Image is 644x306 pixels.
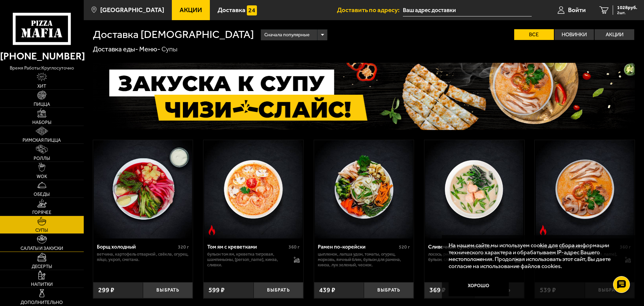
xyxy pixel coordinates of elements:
button: Хорошо [449,276,509,296]
span: Салаты и закуски [21,246,63,251]
img: Том ям с креветками [204,140,302,238]
p: бульон том ям, креветка тигровая, шампиньоны, [PERSON_NAME], кинза, сливки. [207,252,287,268]
span: WOK [37,174,47,179]
label: Акции [595,29,634,40]
span: 2 шт. [617,11,637,15]
button: Выбрать [254,282,303,299]
input: Ваш адрес доставки [403,4,532,16]
span: Десерты [32,264,52,269]
span: 599 ₽ [209,287,225,294]
a: Сливочный суп с лососем [424,140,524,238]
span: 520 г [399,244,410,250]
img: Острое блюдо [538,225,548,235]
span: Доставить по адресу: [337,7,403,13]
span: Обеды [34,192,50,197]
div: Супы [161,45,178,54]
span: Акции [180,7,202,13]
span: Римская пицца [23,138,61,143]
a: Доставка еды- [93,45,138,53]
label: Новинки [555,29,594,40]
img: Острое блюдо [207,225,217,235]
span: Войти [568,7,586,13]
span: Сначала популярные [264,29,309,41]
h1: Доставка [DEMOGRAPHIC_DATA] [93,29,254,40]
span: Роллы [34,156,50,161]
span: Напитки [31,282,53,287]
span: 1028 руб. [617,5,637,10]
span: 299 ₽ [98,287,114,294]
button: Выбрать [143,282,193,299]
a: Меню- [139,45,160,53]
a: Острое блюдоТом ям с креветками [203,140,303,238]
span: Хит [37,84,46,89]
span: Супы [35,228,48,233]
a: Острое блюдоТом ям с цыплёнком [535,140,635,238]
img: 15daf4d41897b9f0e9f617042186c801.svg [247,5,257,15]
span: 360 г [289,244,300,250]
div: Сливочный суп с лососем [428,244,508,250]
span: Доставка [218,7,245,13]
p: На нашем сайте мы используем cookie для сбора информации технического характера и обрабатываем IP... [449,242,624,270]
div: Том ям с креветками [207,244,287,250]
img: Рамен по-корейски [315,140,413,238]
span: 439 ₽ [319,287,335,294]
label: Все [514,29,554,40]
span: [GEOGRAPHIC_DATA] [100,7,164,13]
a: Борщ холодный [93,140,193,238]
img: Борщ холодный [94,140,192,238]
p: цыпленок, лапша удон, томаты, огурец, морковь, яичный блин, бульон для рамена, кинза, лук зеленый... [318,252,410,268]
img: Сливочный суп с лососем [425,140,523,238]
span: 320 г [178,244,189,250]
a: Рамен по-корейски [314,140,414,238]
button: Выбрать [364,282,414,299]
span: Наборы [32,120,51,125]
span: Дополнительно [21,300,63,305]
img: Том ям с цыплёнком [536,140,634,238]
span: 369 ₽ [429,287,446,294]
div: Рамен по-корейски [318,244,397,250]
span: Горячее [32,210,51,215]
p: лосось, рис, водоросли вакамэ, мисо бульон, сливки, лук зеленый. [428,252,508,262]
span: Пицца [34,102,50,107]
div: Борщ холодный [97,244,177,250]
p: ветчина, картофель отварной , свёкла, огурец, яйцо, укроп, сметана. [97,252,189,262]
